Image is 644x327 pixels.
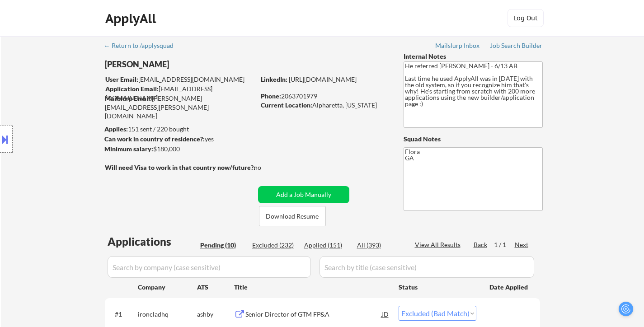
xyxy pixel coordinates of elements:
div: 2063701979 [261,92,389,101]
div: Applied (151) [304,241,349,250]
strong: Will need Visa to work in that country now/future?: [105,163,255,171]
div: $180,000 [104,145,255,154]
div: View All Results [415,240,463,249]
a: [URL][DOMAIN_NAME] [289,75,357,83]
button: Log Out [508,9,544,27]
div: #1 [115,310,131,319]
div: Title [234,283,390,292]
div: no [254,163,280,172]
div: yes [104,135,252,144]
div: [PERSON_NAME][EMAIL_ADDRESS][PERSON_NAME][DOMAIN_NAME] [105,94,255,121]
div: 151 sent / 220 bought [104,125,255,134]
div: Next [515,240,529,249]
a: Job Search Builder [490,42,543,51]
div: ironcladhq [138,310,197,319]
div: [EMAIL_ADDRESS][DOMAIN_NAME] [105,84,255,102]
a: ← Return to /applysquad [104,42,182,51]
div: ApplyAll [105,11,159,26]
div: Back [474,240,488,249]
div: Mailslurp Inbox [435,42,480,49]
div: Senior Director of GTM FP&A [245,310,382,319]
strong: LinkedIn: [261,75,287,83]
button: Add a Job Manually [258,186,349,203]
input: Search by title (case sensitive) [320,256,534,278]
button: Download Resume [259,206,326,226]
strong: Phone: [261,92,281,100]
input: Search by company (case sensitive) [108,256,311,278]
div: ← Return to /applysquad [104,42,182,49]
div: Excluded (232) [252,241,297,250]
div: All (393) [357,241,402,250]
div: 1 / 1 [494,240,515,249]
div: Alpharetta, [US_STATE] [261,101,389,110]
div: [EMAIL_ADDRESS][DOMAIN_NAME] [105,75,255,84]
div: Status [399,279,476,295]
div: Company [138,283,197,292]
div: Internal Notes [404,52,543,61]
div: Squad Notes [404,135,543,144]
div: [PERSON_NAME] [105,59,291,70]
div: Date Applied [489,283,529,292]
div: ashby [197,310,234,319]
div: JD [381,306,390,322]
div: Pending (10) [200,241,245,250]
strong: Current Location: [261,101,312,109]
a: Mailslurp Inbox [435,42,480,51]
div: Applications [108,236,197,247]
div: Job Search Builder [490,42,543,49]
div: ATS [197,283,234,292]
